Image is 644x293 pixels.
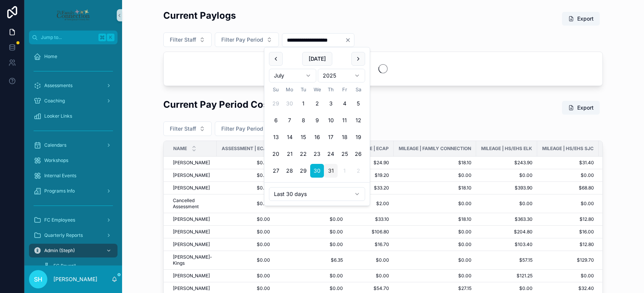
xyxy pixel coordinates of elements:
[394,157,476,169] td: $18.10
[221,125,263,133] span: Filter Pay Period
[217,157,275,169] td: $0.00
[562,12,600,26] button: Export
[269,130,283,144] button: Sunday, July 13th, 2025
[269,97,283,110] button: Sunday, June 29th, 2025
[310,97,324,110] button: Wednesday, July 2nd, 2025
[275,251,348,270] td: $6.35
[29,138,118,152] a: Calendars
[275,226,348,238] td: $0.00
[44,98,65,104] span: Coaching
[537,251,599,270] td: $129.70
[170,36,196,44] span: Filter Staff
[29,169,118,183] a: Internal Events
[348,157,394,169] td: $24.90
[215,121,279,136] button: Select Button
[44,248,75,254] span: Admin (Steph)
[164,270,217,282] td: [PERSON_NAME]
[345,37,354,43] button: Clear
[394,226,476,238] td: $0.00
[394,213,476,226] td: $18.10
[283,113,296,127] button: Monday, July 7th, 2025
[476,226,537,238] td: $204.80
[537,270,599,282] td: $0.00
[476,157,537,169] td: $243.90
[41,34,95,40] span: Jump to...
[351,86,365,94] th: Saturday
[394,169,476,182] td: $0.00
[217,213,275,226] td: $0.00
[476,238,537,251] td: $103.40
[29,79,118,92] a: Assessments
[269,86,283,94] th: Sunday
[275,238,348,251] td: $0.00
[476,251,537,270] td: $57.15
[351,147,365,161] button: Saturday, July 26th, 2025
[296,147,310,161] button: Tuesday, July 22nd, 2025
[164,238,217,251] td: [PERSON_NAME]
[476,270,537,282] td: $121.25
[537,182,599,194] td: $68.80
[338,113,351,127] button: Friday, July 11th, 2025
[338,97,351,110] button: Friday, July 4th, 2025
[44,142,66,148] span: Calendars
[537,238,599,251] td: $12.80
[394,251,476,270] td: $0.00
[217,194,275,213] td: $0.00
[269,187,365,201] button: Relative time
[44,217,75,223] span: FC Employees
[29,244,118,257] a: Admin (Steph)
[348,251,394,270] td: $0.00
[53,275,97,283] p: [PERSON_NAME]
[269,113,283,127] button: Sunday, July 6th, 2025
[269,147,283,161] button: Sunday, July 20th, 2025
[44,157,68,163] span: Workshops
[296,86,310,94] th: Tuesday
[275,270,348,282] td: $0.00
[283,86,296,94] th: Monday
[29,94,118,108] a: Coaching
[324,130,338,144] button: Thursday, July 17th, 2025
[324,86,338,94] th: Thursday
[338,130,351,144] button: Friday, July 18th, 2025
[537,157,599,169] td: $31.40
[163,9,236,22] h2: Current Paylogs
[38,259,118,273] a: FC Payroll
[348,194,394,213] td: $2.00
[310,147,324,161] button: Wednesday, July 23rd, 2025
[296,130,310,144] button: Tuesday, July 15th, 2025
[215,32,279,47] button: Select Button
[348,182,394,194] td: $33.20
[164,157,217,169] td: [PERSON_NAME]
[562,101,600,115] button: Export
[163,121,212,136] button: Select Button
[338,164,351,178] button: Friday, August 1st, 2025, selected
[29,228,118,242] a: Quarterly Reports
[351,113,365,127] button: Saturday, July 12th, 2025
[537,213,599,226] td: $12.80
[399,146,471,152] span: Mileage | Family Connection
[476,182,537,194] td: $393.90
[324,97,338,110] button: Thursday, July 3rd, 2025
[44,232,83,238] span: Quarterly Reports
[163,98,342,111] h2: Current Pay Period Cost Center by Staff
[302,52,332,66] button: [DATE]
[269,164,283,178] button: Sunday, July 27th, 2025
[283,130,296,144] button: Monday, July 14th, 2025
[310,86,324,94] th: Wednesday
[310,164,324,178] button: Wednesday, July 30th, 2025, selected
[275,213,348,226] td: $0.00
[44,188,75,194] span: Programs Info
[269,86,365,178] table: July 2025
[283,164,296,178] button: Monday, July 28th, 2025
[163,32,212,47] button: Select Button
[310,130,324,144] button: Wednesday, July 16th, 2025
[217,169,275,182] td: $0.00
[217,251,275,270] td: $0.00
[164,251,217,270] td: [PERSON_NAME]-Kings
[164,226,217,238] td: [PERSON_NAME]
[53,263,76,269] span: FC Payroll
[296,97,310,110] button: Tuesday, July 1st, 2025
[338,86,351,94] th: Friday
[353,146,389,152] span: Mileage | ECAP
[44,173,76,179] span: Internal Events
